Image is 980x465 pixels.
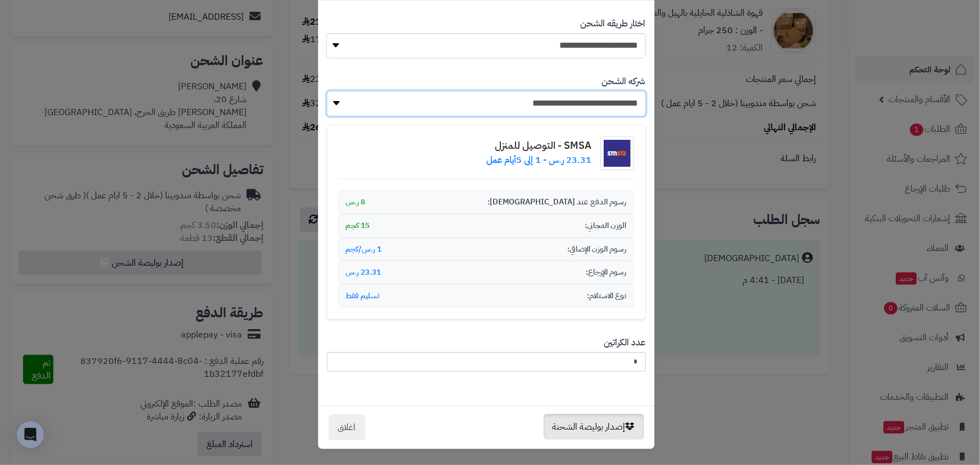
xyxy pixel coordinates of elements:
span: 8 ر.س [346,197,366,208]
label: شركه الشحن [602,75,646,88]
label: اختار طريقه الشحن [581,17,646,30]
span: رسوم الوزن الإضافي: [568,244,627,255]
span: الوزن المجاني: [585,220,627,231]
span: رسوم الدفع عند [DEMOGRAPHIC_DATA]: [488,197,627,208]
button: اغلاق [329,414,366,440]
span: 1 ر.س/كجم [346,244,382,255]
label: عدد الكراتين [604,336,646,349]
span: 15 كجم [346,220,370,231]
span: 23.31 ر.س [346,267,381,278]
h4: SMSA - التوصيل للمنزل [487,140,592,151]
div: Open Intercom Messenger [17,421,44,448]
button: إصدار بوليصة الشحنة [544,414,644,440]
span: تسليم فقط [346,290,380,302]
p: 23.31 ر.س - 1 إلى 5أيام عمل [487,154,592,167]
span: رسوم الإرجاع: [586,267,627,278]
img: شعار شركة الشحن [600,136,634,170]
span: نوع الاستلام: [587,290,627,302]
